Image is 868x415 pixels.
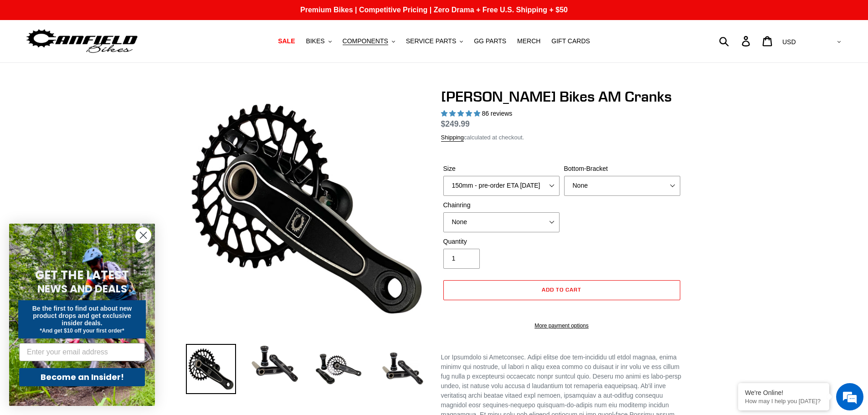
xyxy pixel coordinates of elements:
img: Load image into Gallery viewer, Canfield Bikes AM Cranks [313,344,364,394]
span: SALE [278,37,295,45]
button: COMPONENTS [338,35,400,47]
input: Enter your email address [19,343,145,361]
label: Quantity [443,237,560,246]
p: How may I help you today? [745,398,822,405]
span: Be the first to find out about new product drops and get exclusive insider deals. [32,305,132,327]
button: Become an Insider! [19,368,145,386]
button: BIKES [301,35,336,47]
a: SALE [273,35,299,47]
button: SERVICE PARTS [401,35,467,47]
a: GIFT CARDS [547,35,595,47]
img: Canfield Bikes [25,27,139,56]
img: Load image into Gallery viewer, CANFIELD-AM_DH-CRANKS [377,344,427,394]
span: SERVICE PARTS [406,37,456,45]
span: BIKES [306,37,324,45]
label: Size [443,164,560,174]
span: *And get $10 off your first order* [40,328,124,334]
span: NEWS AND DEALS [37,282,127,296]
span: $249.99 [441,119,470,128]
div: We're Online! [745,389,822,396]
a: MERCH [513,35,545,47]
a: Shipping [441,134,464,142]
h1: [PERSON_NAME] Bikes AM Cranks [441,88,683,105]
span: COMPONENTS [343,37,388,45]
span: GET THE LATEST [35,267,129,283]
span: MERCH [517,37,540,45]
span: 4.97 stars [441,110,482,117]
label: Chainring [443,200,560,210]
span: GIFT CARDS [551,37,590,45]
label: Bottom-Bracket [564,164,680,174]
span: Add to cart [542,286,581,293]
input: Search [724,31,747,51]
img: Load image into Gallery viewer, Canfield Bikes AM Cranks [186,344,236,394]
a: More payment options [443,322,680,330]
img: Load image into Gallery viewer, Canfield Cranks [250,344,300,384]
span: 86 reviews [482,110,512,117]
span: GG PARTS [474,37,506,45]
button: Add to cart [443,280,680,300]
div: calculated at checkout. [441,133,683,142]
a: GG PARTS [469,35,511,47]
button: Close dialog [135,227,151,243]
